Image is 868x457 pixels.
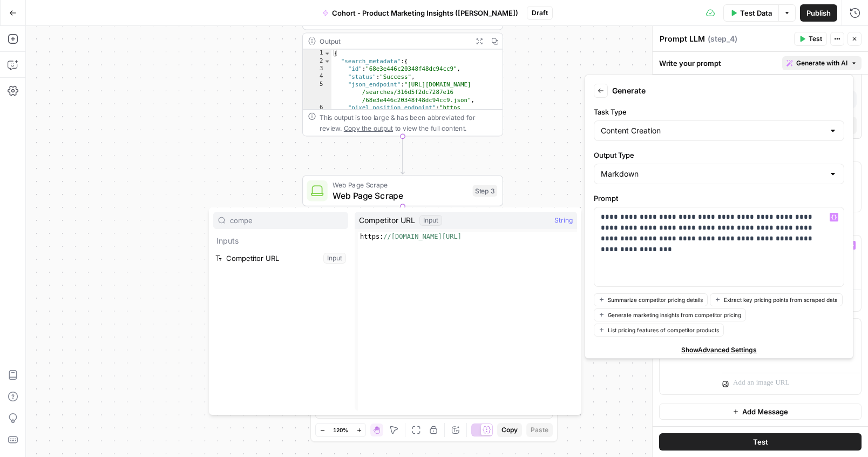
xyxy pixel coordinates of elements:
[303,80,331,104] div: 5
[344,124,393,132] span: Copy the output
[585,75,853,359] div: Generate with AI
[333,426,348,434] span: 120%
[333,180,467,190] span: Web Page Scrape
[332,8,518,18] span: Cohort - Product Marketing Insights ([PERSON_NAME])
[303,57,331,65] div: 2
[723,4,778,22] button: Test Data
[659,433,862,451] button: Test
[316,4,525,22] button: Cohort - Product Marketing Insights ([PERSON_NAME])
[608,295,703,304] span: Summarize competitor pricing details
[800,4,837,22] button: Publish
[809,34,822,44] span: Test
[324,57,331,65] span: Toggle code folding, rows 2 through 12
[594,106,844,117] label: Task Type
[473,185,498,197] div: Step 3
[401,136,404,174] g: Edge from step_2 to step_3
[501,425,518,435] span: Copy
[554,215,573,226] span: String
[660,33,705,44] textarea: Prompt LLM
[710,293,843,306] button: Extract key pricing points from scraped data
[708,33,737,44] span: ( step_4 )
[601,125,824,136] input: Content Creation
[401,206,404,244] g: Edge from step_3 to step_4
[782,56,862,70] button: Generate with AI
[531,425,548,435] span: Paste
[419,215,442,226] div: Input
[594,308,746,321] button: Generate marketing insights from competitor pricing
[303,50,331,57] div: 1
[653,52,868,74] div: Write your prompt
[740,8,772,18] span: Test Data
[594,84,844,98] div: Generate
[303,65,331,72] div: 3
[753,436,768,447] span: Test
[594,193,844,204] label: Prompt
[601,169,824,179] input: Markdown
[608,311,741,319] span: Generate marketing insights from competitor pricing
[594,293,708,306] button: Summarize competitor pricing details
[497,423,522,437] button: Copy
[724,295,838,304] span: Extract key pricing points from scraped data
[359,215,415,226] span: Competitor URL
[806,8,831,18] span: Publish
[303,73,331,80] div: 4
[324,50,331,57] span: Toggle code folding, rows 1 through 39
[333,189,467,202] span: Web Page Scrape
[659,404,862,420] button: Add Message
[532,8,548,18] span: Draft
[230,215,343,226] input: Search
[303,104,331,143] div: 6
[526,423,553,437] button: Paste
[302,175,503,206] div: Web Page ScrapeWeb Page ScrapeStep 3
[594,324,724,337] button: List pricing features of competitor products
[213,250,348,267] button: Select variable Competitor URL
[594,150,844,160] label: Output Type
[796,58,847,68] span: Generate with AI
[608,326,719,334] span: List pricing features of competitor products
[320,36,467,46] div: Output
[681,345,757,355] span: Show Advanced Settings
[742,406,788,417] span: Add Message
[320,112,497,133] div: This output is too large & has been abbreviated for review. to view the full content.
[794,32,827,46] button: Test
[213,232,348,250] p: Inputs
